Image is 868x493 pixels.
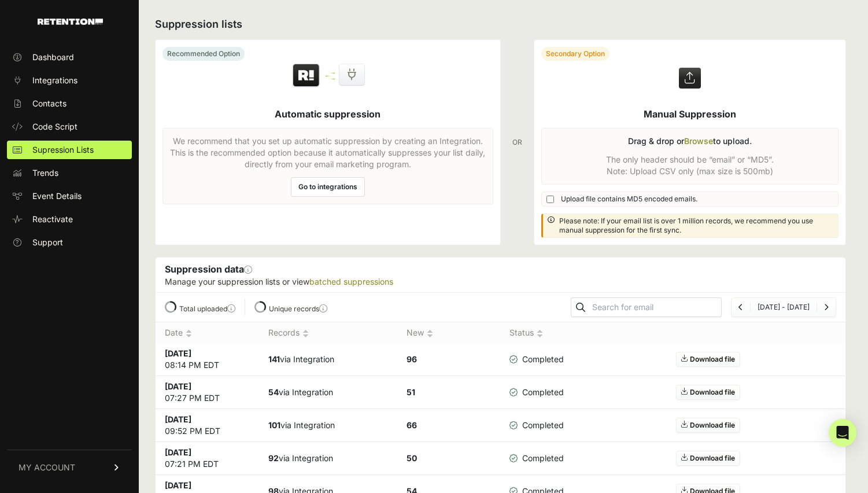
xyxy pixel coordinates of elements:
img: no_sort-eaf950dc5ab64cae54d48a5578032e96f70b2ecb7d747501f34c8f2db400fb66.gif [427,329,433,338]
span: Completed [509,420,564,431]
img: integration [326,78,335,80]
strong: 92 [268,453,279,463]
span: Contacts [32,98,67,109]
label: Unique records [269,304,327,313]
strong: 54 [268,387,279,397]
span: Completed [509,452,564,464]
th: New [397,322,501,344]
a: batched suppressions [309,277,393,286]
a: Dashboard [7,48,132,67]
h2: Suppression lists [155,16,846,32]
a: Download file [676,352,740,367]
div: Suppression data [156,257,845,292]
a: Previous [738,303,743,311]
strong: 96 [407,354,417,364]
p: We recommend that you set up automatic suppression by creating an Integration. This is the recomm... [170,135,486,170]
img: Retention [291,63,321,89]
a: MY ACCOUNT [7,450,132,485]
span: Event Details [32,190,82,202]
input: Upload file contains MD5 encoded emails. [546,196,554,203]
th: Records [259,322,397,344]
a: Next [824,303,829,311]
strong: [DATE] [165,381,191,391]
strong: 50 [407,453,417,463]
img: no_sort-eaf950dc5ab64cae54d48a5578032e96f70b2ecb7d747501f34c8f2db400fb66.gif [302,329,309,338]
strong: [DATE] [165,480,191,490]
strong: 101 [268,420,280,430]
a: Download file [676,451,740,466]
td: 07:27 PM EDT [156,376,259,409]
strong: [DATE] [165,447,191,457]
span: Supression Lists [32,144,94,156]
a: Code Script [7,117,132,136]
span: MY ACCOUNT [19,462,75,473]
strong: 66 [407,420,417,430]
span: Upload file contains MD5 encoded emails. [561,194,697,204]
a: Download file [676,418,740,433]
a: Go to integrations [291,177,365,197]
li: [DATE] - [DATE] [750,303,817,312]
span: Completed [509,387,564,398]
a: Download file [676,385,740,400]
span: Trends [32,167,58,179]
a: Integrations [7,71,132,90]
img: no_sort-eaf950dc5ab64cae54d48a5578032e96f70b2ecb7d747501f34c8f2db400fb66.gif [537,329,543,338]
input: Search for email [590,299,721,315]
td: via Integration [259,376,397,409]
span: Completed [509,354,564,365]
strong: 51 [407,387,415,397]
a: Supression Lists [7,141,132,159]
th: Status [500,322,573,344]
td: via Integration [259,409,397,442]
td: 09:52 PM EDT [156,409,259,442]
strong: 141 [268,354,280,364]
a: Contacts [7,94,132,113]
img: Retention.com [38,19,103,25]
img: integration [326,72,335,74]
strong: [DATE] [165,348,191,358]
span: Reactivate [32,214,73,225]
div: OR [512,39,522,245]
td: via Integration [259,442,397,475]
a: Support [7,233,132,252]
nav: Page navigation [731,297,836,317]
span: Code Script [32,121,77,133]
td: via Integration [259,343,397,376]
span: Integrations [32,75,77,86]
th: Date [156,322,259,344]
a: Event Details [7,187,132,205]
td: 08:14 PM EDT [156,343,259,376]
div: Recommended Option [162,47,245,61]
strong: [DATE] [165,414,191,424]
span: Dashboard [32,51,74,63]
label: Total uploaded [179,304,235,313]
a: Reactivate [7,210,132,229]
div: Open Intercom Messenger [829,419,856,447]
a: Trends [7,164,132,182]
img: no_sort-eaf950dc5ab64cae54d48a5578032e96f70b2ecb7d747501f34c8f2db400fb66.gif [186,329,192,338]
span: Support [32,237,63,248]
img: integration [326,75,335,77]
td: 07:21 PM EDT [156,442,259,475]
h5: Automatic suppression [275,107,381,121]
p: Manage your suppression lists or view [165,276,836,288]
